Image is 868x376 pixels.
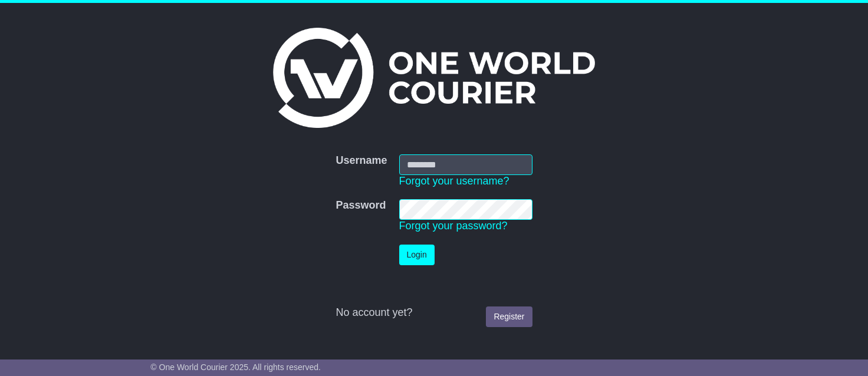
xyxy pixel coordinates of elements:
[273,28,595,128] img: One World
[399,175,509,187] a: Forgot your username?
[399,220,508,232] a: Forgot your password?
[336,306,532,319] div: No account yet?
[336,154,387,167] label: Username
[150,362,321,372] span: © One World Courier 2025. All rights reserved.
[399,245,435,265] button: Login
[336,199,386,212] label: Password
[486,306,532,327] a: Register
